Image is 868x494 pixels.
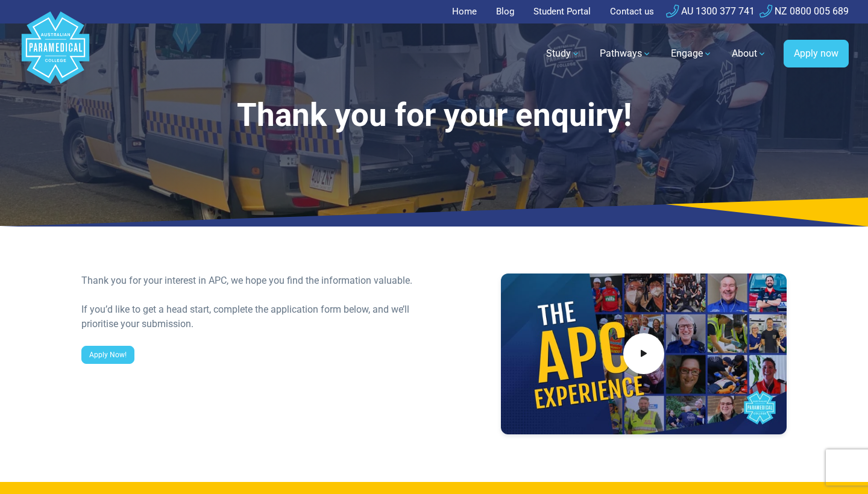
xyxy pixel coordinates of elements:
h1: Thank you for your enquiry! [81,96,787,134]
div: Thank you for your interest in APC, we hope you find the information valuable. [81,274,427,288]
div: If you’d like to get a head start, complete the application form below, and we’ll prioritise your... [81,302,427,331]
a: AU 1300 377 741 [666,5,755,17]
a: Pathways [593,37,659,70]
a: Australian Paramedical College [19,23,92,84]
a: Study [539,37,588,70]
a: NZ 0800 005 689 [759,5,849,17]
a: Apply now [784,40,849,67]
a: Apply Now! [81,346,134,364]
a: About [725,37,774,70]
a: Engage [664,37,720,70]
